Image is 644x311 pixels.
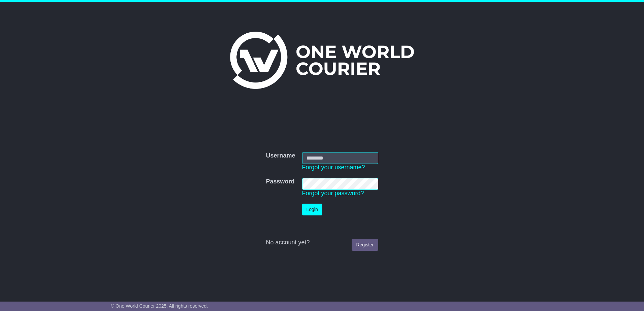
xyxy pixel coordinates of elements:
a: Forgot your password? [302,190,364,197]
a: Register [352,239,378,251]
label: Username [266,152,295,160]
span: © One World Courier 2025. All rights reserved. [111,303,208,309]
button: Login [302,204,322,215]
a: Forgot your username? [302,164,365,171]
img: One World [230,32,414,89]
label: Password [266,178,294,185]
div: No account yet? [266,239,378,246]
